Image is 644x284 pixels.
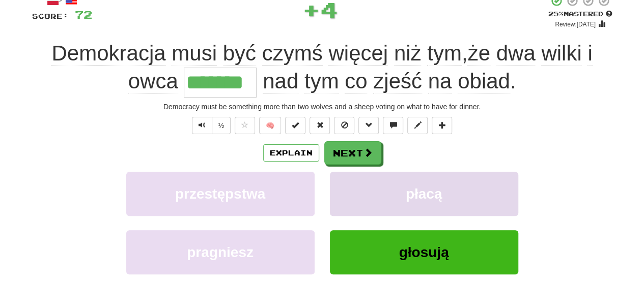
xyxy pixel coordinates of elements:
[394,41,422,66] span: niż
[373,69,422,93] span: zjeść
[128,69,178,93] span: owca
[406,186,442,202] span: płacą
[175,186,265,202] span: przestępstwa
[548,10,612,19] div: Mastered
[304,69,339,93] span: tym
[334,117,354,134] button: Ignore sentence (alt+i)
[223,41,256,66] span: być
[467,41,490,66] span: że
[259,117,281,134] button: 🧠
[358,117,379,134] button: Grammar (alt+g)
[257,69,516,93] span: .
[32,12,69,20] span: Score:
[428,69,452,93] span: na
[345,69,367,93] span: co
[555,21,596,28] small: Review: [DATE]
[587,41,592,66] span: i
[330,172,518,216] button: płacą
[262,41,323,66] span: czymś
[310,117,330,134] button: Reset to 0% Mastered (alt+r)
[407,117,428,134] button: Edit sentence (alt+d)
[51,41,165,66] span: Demokracja
[192,117,212,134] button: Play sentence audio (ctl+space)
[458,69,510,93] span: obiad
[383,117,403,134] button: Discuss sentence (alt+u)
[330,230,518,274] button: głosują
[32,102,612,112] div: Democracy must be something more than two wolves and a sheep voting on what to have for dinner.
[187,244,254,260] span: pragniesz
[427,41,462,66] span: tym
[548,10,564,18] span: 25 %
[263,144,319,162] button: Explain
[285,117,305,134] button: Set this sentence to 100% Mastered (alt+m)
[324,141,381,165] button: Next
[172,41,217,66] span: musi
[75,8,92,21] span: 72
[328,41,388,66] span: więcej
[190,117,231,134] div: Text-to-speech controls
[212,117,231,134] button: ½
[51,41,592,93] span: ,
[399,244,449,260] span: głosują
[126,172,315,216] button: przestępstwa
[432,117,452,134] button: Add to collection (alt+a)
[126,230,315,274] button: pragniesz
[263,69,298,93] span: nad
[235,117,255,134] button: Favorite sentence (alt+f)
[496,41,535,66] span: dwa
[541,41,581,66] span: wilki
